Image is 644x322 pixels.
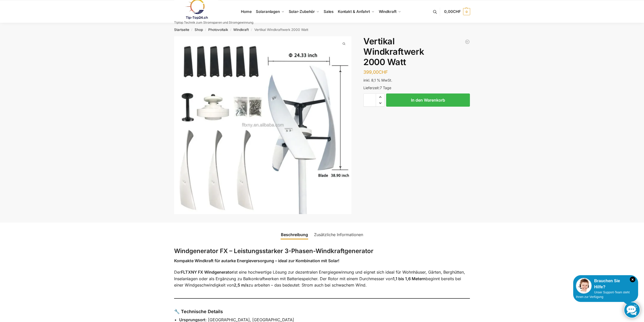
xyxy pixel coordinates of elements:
span: Reduce quantity [376,100,384,106]
span: Unser Support-Team steht Ihnen zur Verfügung [576,291,630,299]
span: Increase quantity [376,94,384,100]
button: In den Warenkorb [386,93,470,107]
img: Customer service [576,278,592,294]
h4: 🔧 Technische Details [174,308,470,315]
a: Zusätzliche Informationen [311,229,366,241]
a: Photovoltaik [208,28,228,32]
a: Shop [195,28,203,32]
strong: FLTXNY FX Windgenerator [181,270,233,275]
a: Vertikal WindradHd63d2b51b2484c83bf992b756e770dc5o [174,36,352,214]
span: / [249,28,254,32]
a: Windkraft [377,0,403,23]
strong: 2,5 m/s [234,282,248,288]
p: Der ist eine hochwertige Lösung zur dezentralen Energiegewinnung und eignet sich ideal für Wohnhä... [174,269,470,289]
span: CHF [379,69,388,75]
i: Schließen [630,277,635,282]
h3: Windgenerator FX – Leistungsstarker 3-Phasen-Windkraftgenerator [174,247,470,256]
a: Kontakt & Anfahrt [336,0,377,23]
strong: 1,1 bis 1,6 Metern [393,276,426,281]
span: 0,00 [444,9,461,14]
p: Tiptop Technik zum Stromsparen und Stromgewinnung [174,21,253,24]
bdi: 399,00 [363,69,388,75]
a: Beschreibung [278,229,311,241]
span: 0 [463,8,470,15]
a: Solar-Zubehör [286,0,321,23]
span: Sales [324,9,334,14]
span: / [203,28,208,32]
span: CHF [453,9,461,14]
span: Solar-Zubehör [289,9,315,14]
h1: Vertikal Windkraftwerk 2000 Watt [363,36,470,67]
span: Kontakt & Anfahrt [338,9,370,14]
span: Windkraft [379,9,397,14]
strong: Kompakte Windkraft für autarke Energieversorgung – ideal zur Kombination mit Solar! [174,258,339,263]
img: Vertikal Windrad [174,36,352,214]
div: Brauchen Sie Hilfe? [576,278,635,290]
a: Solaranlagen [254,0,286,23]
nav: Breadcrumb [165,23,479,36]
a: 0,00CHF 0 [444,4,470,19]
a: Startseite [174,28,189,32]
span: 7 Tage [380,86,391,90]
a: Windkraftanlage für Garten Terrasse [465,39,470,44]
span: inkl. 8,1 % MwSt. [363,78,392,82]
span: Solaranlagen [256,9,280,14]
span: / [228,28,233,32]
span: Lieferzeit: [363,86,391,90]
a: Windkraft [233,28,249,32]
a: Sales [321,0,336,23]
span: / [189,28,195,32]
input: Produktmenge [363,93,376,107]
